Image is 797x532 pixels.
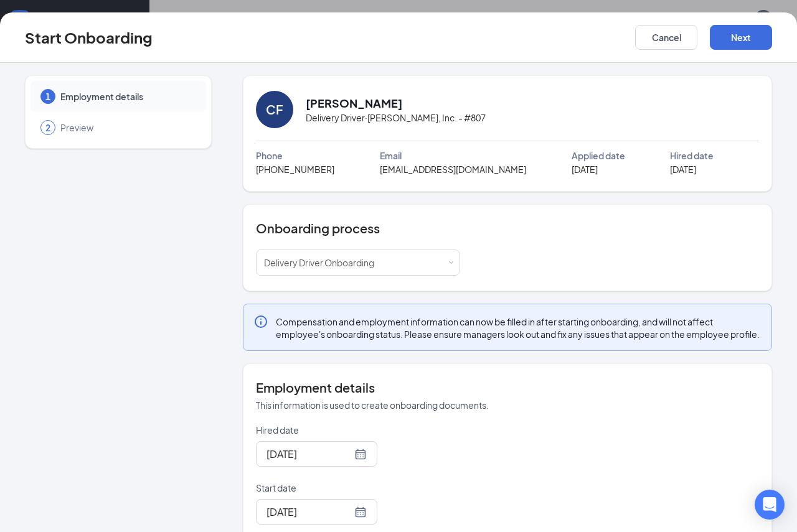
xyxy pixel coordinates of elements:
span: Compensation and employment information can now be filled in after starting onboarding, and will ... [276,315,762,340]
div: [object Object] [264,250,383,275]
span: [DATE] [670,162,696,176]
span: [PHONE_NUMBER] [256,162,334,176]
p: Start date [256,482,460,494]
div: CF [266,101,283,118]
span: Applied date [572,149,625,162]
span: Email [380,149,402,162]
span: [EMAIL_ADDRESS][DOMAIN_NAME] [380,162,526,176]
p: This information is used to create onboarding documents. [256,399,759,411]
span: Hired date [670,149,714,162]
input: Aug 27, 2025 [266,446,352,462]
span: 1 [45,90,50,103]
input: Sep 3, 2025 [266,504,352,520]
h2: [PERSON_NAME] [306,95,402,111]
div: Open Intercom Messenger [755,490,785,520]
span: [DATE] [572,162,598,176]
p: Hired date [256,424,460,436]
h3: Start Onboarding [25,27,153,48]
button: Cancel [635,25,697,50]
svg: Info [253,314,268,329]
span: Preview [60,121,194,134]
span: Delivery Driver · [PERSON_NAME], Inc. - #807 [306,111,486,124]
h4: Onboarding process [256,220,759,237]
span: Delivery Driver Onboarding [264,257,374,268]
h4: Employment details [256,379,759,396]
span: Employment details [60,90,194,103]
button: Next [710,25,772,50]
span: Phone [256,149,283,162]
span: 2 [45,121,50,134]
